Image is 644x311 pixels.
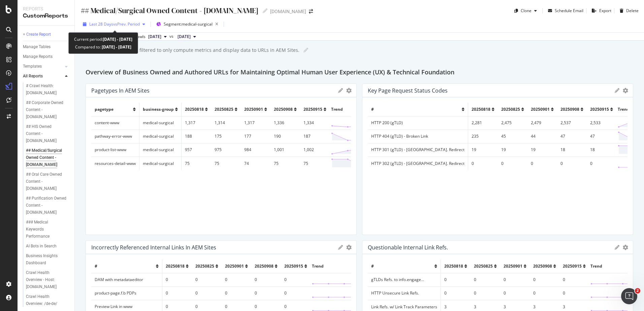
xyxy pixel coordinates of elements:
div: Business Insights Dashboard [26,252,65,267]
span: 20250915 [303,106,322,112]
a: All Reports [23,73,63,80]
div: All Reports [23,73,43,80]
div: Crawl Health Overview: /de-de/ [26,293,65,307]
td: 2,537 [557,116,587,130]
a: ## HIS Owned Content - [DOMAIN_NAME] [26,123,70,144]
td: 75 [211,157,241,170]
td: 0 [192,286,222,300]
div: gear [623,88,628,93]
td: HTTP 200 (gTLD) [368,116,468,130]
span: 20250818 [444,263,463,269]
button: Clone [512,5,540,16]
td: product-list-www [91,143,139,157]
div: ### Medical Keywords Performance [26,219,66,240]
td: 1,334 [300,116,330,130]
td: 175 [211,130,241,143]
span: 20250901 [225,263,244,269]
td: 75 [270,157,300,170]
td: 1,336 [270,116,300,130]
span: 20250908 [560,106,579,112]
a: Crawl Health Overview: /de-de/ [26,293,70,307]
span: business-group [143,106,174,112]
div: Key Page Request Status Codesgear#2025081820250825202509012025090820250915TrendHTTP 200 (gTLD)2,2... [362,83,633,235]
a: ## Corporate Owned Content - [DOMAIN_NAME] [26,99,70,120]
td: 0 [559,273,589,286]
span: Last 28 Days [89,21,113,27]
td: 0 [441,286,471,300]
td: HTTP 301 (gTLD) - [GEOGRAPHIC_DATA]. Redirect [368,143,468,157]
td: 45 [498,130,527,143]
td: 984 [241,143,270,157]
td: 18 [557,143,587,157]
td: 0 [192,273,222,286]
td: content-www [91,116,139,130]
div: ## Medical/Surgical Owned Content - [DOMAIN_NAME] [80,5,259,16]
a: + Create Report [23,31,70,38]
td: 1,002 [300,143,330,157]
td: 0 [587,157,616,170]
span: # [371,263,374,269]
a: ## Oral Care Owned Content - [DOMAIN_NAME] [26,171,70,192]
span: Trend [331,106,343,112]
div: Export [599,8,611,13]
td: 1,317 [182,116,212,130]
td: 187 [300,130,330,143]
td: 19 [468,143,498,157]
button: Export [589,5,611,16]
div: ## Purification Owned Content - solventum.com [26,195,67,216]
td: 0 [500,273,530,286]
div: Delete [626,8,639,13]
td: medical-surgical [139,157,182,170]
td: 2,479 [527,116,557,130]
span: 20250825 [501,106,520,112]
button: Segment:medical-surgical [154,19,221,30]
td: 0 [162,273,192,286]
td: 18 [587,143,616,157]
td: 235 [468,130,498,143]
div: AI Bots in Search [26,243,57,250]
td: 75 [182,157,212,170]
div: ## Medical/Surgical Owned Content - solventum.com [26,147,67,168]
td: 0 [471,273,500,286]
td: 1,314 [211,116,241,130]
span: 20250825 [474,263,493,269]
td: 2,533 [587,116,616,130]
td: 47 [557,130,587,143]
span: 20250825 [195,263,214,269]
span: # [95,263,97,269]
b: [DATE] - [DATE] [103,36,132,42]
div: Schedule Email [555,8,583,13]
td: 2,281 [468,116,498,130]
h2: Overview of Business Owned and Authored URLs for Maintaining Optimal Human User Experience (UX) &... [86,67,454,78]
td: 957 [182,143,212,157]
td: 0 [251,273,281,286]
div: Compared to: [75,43,131,51]
div: Questionable Internal Link Refs. [368,244,448,251]
td: 74 [241,157,270,170]
span: pagetype [95,106,114,112]
span: 20250915 [590,106,609,112]
td: 0 [281,286,311,300]
td: 19 [498,143,527,157]
div: Current period: [74,35,132,43]
span: 2025 Aug. 18th [178,34,191,40]
td: 0 [557,157,587,170]
td: 0 [222,273,251,286]
div: Reports [23,5,69,12]
span: 20250908 [274,106,293,112]
td: 0 [530,286,559,300]
i: Edit report name [263,8,267,13]
button: Last 28 DaysvsPrev. Period [80,19,148,30]
td: 0 [530,273,559,286]
a: # Crawl Health: [DOMAIN_NAME] [26,82,70,97]
td: 188 [182,130,212,143]
div: gear [346,88,352,93]
td: 0 [559,286,589,300]
td: HTTP Unsecure Link Refs. [368,286,441,300]
div: [DOMAIN_NAME] [270,8,306,15]
span: 20250901 [531,106,550,112]
td: 1,317 [241,116,270,130]
button: [DATE] [146,33,169,41]
div: Templates [23,63,42,70]
a: Crawl Health Overview - Host: [DOMAIN_NAME] [26,269,70,290]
